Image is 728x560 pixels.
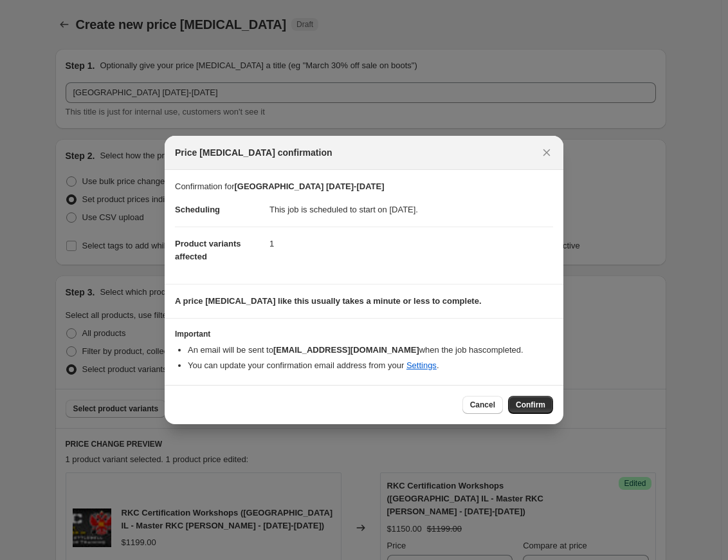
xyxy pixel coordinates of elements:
[188,344,553,357] li: An email will be sent to when the job has completed .
[269,227,553,261] dd: 1
[538,144,556,162] button: Close
[273,345,419,355] b: [EMAIL_ADDRESS][DOMAIN_NAME]
[175,239,241,261] span: Product variants affected
[175,296,482,306] b: A price [MEDICAL_DATA] like this usually takes a minute or less to complete.
[175,205,220,214] span: Scheduling
[175,180,553,193] p: Confirmation for
[508,396,553,414] button: Confirm
[234,182,384,191] b: [GEOGRAPHIC_DATA] [DATE]-[DATE]
[175,146,332,159] span: Price [MEDICAL_DATA] confirmation
[406,360,437,370] a: Settings
[516,400,545,410] span: Confirm
[269,193,553,227] dd: This job is scheduled to start on [DATE].
[188,359,553,372] li: You can update your confirmation email address from your .
[470,400,495,410] span: Cancel
[175,329,553,339] h3: Important
[462,396,503,414] button: Cancel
